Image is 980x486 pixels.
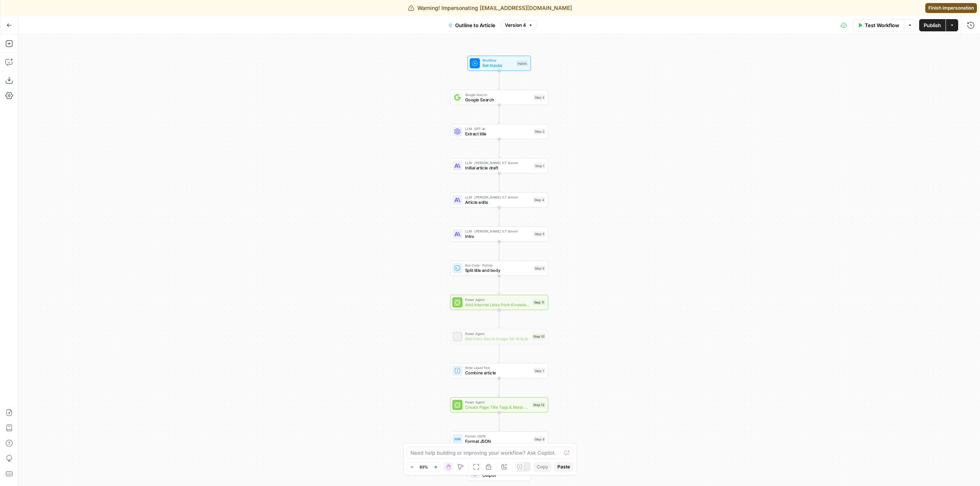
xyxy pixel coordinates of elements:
g: Edge from step_4 to step_5 [498,208,500,226]
g: Edge from step_6 to step_11 [498,276,500,294]
div: Power AgentCreate Page Title Tags & Meta DescriptionsStep 12 [450,397,548,413]
span: Power Agent [465,297,530,302]
span: Intro [465,233,531,240]
div: Run Code · PythonSplit title and bodyStep 6 [450,261,548,276]
div: Step 3 [533,129,545,135]
button: Paste [554,462,573,472]
button: Version 4 [501,20,536,30]
div: Step 6 [533,265,545,271]
span: Finish impersonation [928,5,974,11]
span: Get Hero Stock Image for Article [465,336,530,342]
span: Outline to Article [455,21,495,29]
span: Format JSON [465,434,531,439]
span: Create Page Title Tags & Meta Descriptions [465,404,530,410]
div: Power AgentGet Hero Stock Image for ArticleStep 10 [450,329,548,344]
g: Edge from step_7 to step_12 [498,378,500,397]
span: Set Inputs [482,62,514,69]
div: LLM · [PERSON_NAME] 3.7 SonnetInitial article draftStep 1 [450,158,548,174]
g: Edge from step_1 to step_4 [498,173,500,192]
span: Test Workflow [865,21,899,29]
button: Outline to Article [444,19,500,31]
span: Copy [537,463,548,470]
span: LLM · GPT-4o [465,126,531,131]
span: Run Code · Python [465,263,531,268]
div: Step 4 [533,197,546,203]
span: Format JSON [465,438,531,445]
span: Version 4 [505,22,526,29]
div: Step 10 [532,334,546,340]
button: Test Workflow [853,19,904,31]
span: Paste [557,463,570,470]
div: Warning! Impersonating [EMAIL_ADDRESS][DOMAIN_NAME] [408,4,572,12]
div: EndOutput [450,466,548,481]
div: Step 7 [533,368,545,374]
button: Publish [919,19,946,31]
g: Edge from step_2 to step_3 [498,105,500,124]
div: Format JSONFormat JSONStep 9 [450,431,548,447]
div: Write Liquid TextCombine articleStep 7 [450,363,548,379]
span: Add Internal Links from Knowledge Base [465,301,530,308]
span: Power Agent [465,400,530,405]
span: Combine article [465,370,531,376]
span: 83% [420,464,428,470]
g: Edge from step_3 to step_1 [498,139,500,158]
g: Edge from step_10 to step_7 [498,344,500,362]
div: Step 9 [533,436,545,442]
div: Step 1 [534,163,546,169]
span: Initial article draft [465,165,532,171]
span: Split title and body [465,267,531,274]
span: Workflow [482,58,514,63]
span: Output [482,472,526,479]
div: Step 11 [533,299,546,305]
div: Step 12 [532,402,546,408]
span: LLM · [PERSON_NAME] 3.7 Sonnet [465,160,532,165]
div: WorkflowSet InputsInputs [450,56,548,71]
span: Extract title [465,131,531,137]
div: Google SearchGoogle SearchStep 2 [450,90,548,105]
span: Publish [924,21,941,29]
div: Step 2 [533,94,545,100]
span: Google Search [465,96,531,103]
g: Edge from step_12 to step_9 [498,413,500,431]
g: Edge from start to step_2 [498,71,500,89]
button: Copy [534,462,551,472]
a: Finish impersonation [925,3,977,13]
g: Edge from step_11 to step_10 [498,310,500,328]
span: Power Agent [465,331,530,336]
div: LLM · [PERSON_NAME] 3.7 SonnetArticle editsStep 4 [450,192,548,208]
g: Edge from step_5 to step_6 [498,242,500,260]
span: Article edits [465,199,531,205]
div: Power AgentAdd Internal Links from Knowledge BaseStep 11 [450,295,548,310]
div: Step 5 [533,231,545,237]
span: Write Liquid Text [465,365,531,370]
div: Inputs [516,60,528,66]
span: Google Search [465,92,531,97]
span: LLM · [PERSON_NAME] 3.7 Sonnet [465,195,531,200]
div: LLM · GPT-4oExtract titleStep 3 [450,124,548,139]
span: LLM · [PERSON_NAME] 3.7 Sonnet [465,229,531,234]
div: LLM · [PERSON_NAME] 3.7 SonnetIntroStep 5 [450,226,548,242]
